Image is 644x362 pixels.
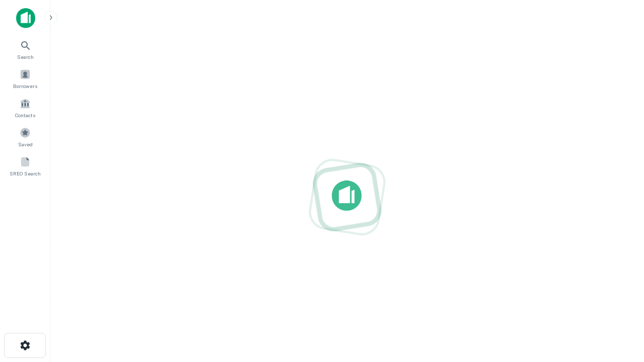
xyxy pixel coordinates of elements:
[13,82,37,90] span: Borrowers
[3,123,47,150] a: Saved
[3,152,47,179] a: SREO Search
[3,36,47,63] a: Search
[18,140,33,148] span: Saved
[3,65,47,92] a: Borrowers
[3,94,47,121] a: Contacts
[16,8,35,28] img: capitalize-icon.png
[594,249,644,298] iframe: Chat Widget
[17,53,34,61] span: Search
[15,111,35,119] span: Contacts
[10,169,41,177] span: SREO Search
